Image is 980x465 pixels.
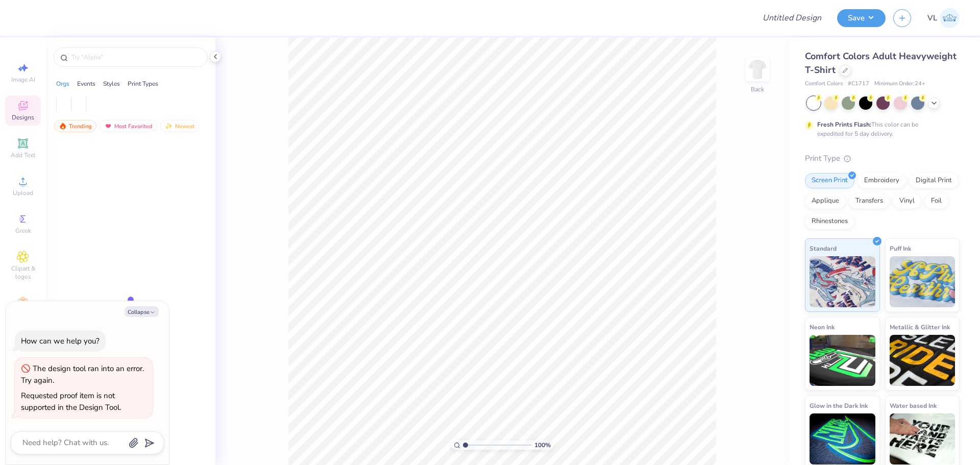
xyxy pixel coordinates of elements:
span: 100 % [534,440,551,450]
span: Upload [13,189,33,197]
div: Foil [924,193,948,209]
span: VL [927,12,937,24]
img: trending.gif [59,123,67,130]
span: Clipart & logos [5,264,41,281]
span: Standard [810,243,837,254]
div: Most Favorited [100,120,157,132]
span: Metallic & Glitter Ink [890,322,950,332]
div: Screen Print [805,173,854,188]
div: The design tool ran into an error. Try again. [21,363,144,385]
img: Back [747,59,768,80]
div: Embroidery [857,173,906,188]
div: Trending [54,120,96,132]
div: Requested proof item is not supported in the Design Tool. [21,390,121,412]
img: Standard [810,256,875,307]
span: # C1717 [848,80,869,88]
span: Minimum Order: 24 + [874,80,925,88]
span: Water based Ink [890,400,937,411]
div: Events [77,79,95,88]
span: Add Text [11,151,35,159]
img: Newest.gif [165,123,173,130]
input: Try "Alpha" [70,52,201,62]
button: Save [837,9,886,27]
img: Neon Ink [810,335,875,386]
img: Metallic & Glitter Ink [890,335,955,386]
img: Water based Ink [890,413,955,464]
span: Neon Ink [810,322,835,332]
div: Rhinestones [805,214,854,229]
img: Glow in the Dark Ink [810,413,875,464]
div: Styles [103,79,120,88]
div: How can we help you? [21,336,100,346]
a: VL [927,8,960,28]
div: Orgs [56,79,69,88]
div: Print Type [805,153,960,164]
span: Greek [15,227,31,235]
div: This color can be expedited for 5 day delivery. [817,120,943,138]
button: Collapse [125,306,159,317]
div: Applique [805,193,846,209]
strong: Fresh Prints Flash: [817,120,871,129]
div: Vinyl [893,193,921,209]
div: Digital Print [909,173,959,188]
span: Puff Ink [890,243,911,254]
img: Puff Ink [890,256,955,307]
span: Image AI [11,76,35,84]
span: Glow in the Dark Ink [810,400,868,411]
input: Untitled Design [754,8,829,28]
img: Vincent Lloyd Laurel [940,8,960,28]
span: Designs [12,113,34,121]
div: Newest [160,120,199,132]
span: Comfort Colors Adult Heavyweight T-Shirt [805,50,957,76]
div: Print Types [128,79,158,88]
div: Transfers [849,193,890,209]
div: Back [751,85,764,94]
img: most_fav.gif [104,123,112,130]
span: Comfort Colors [805,80,843,88]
